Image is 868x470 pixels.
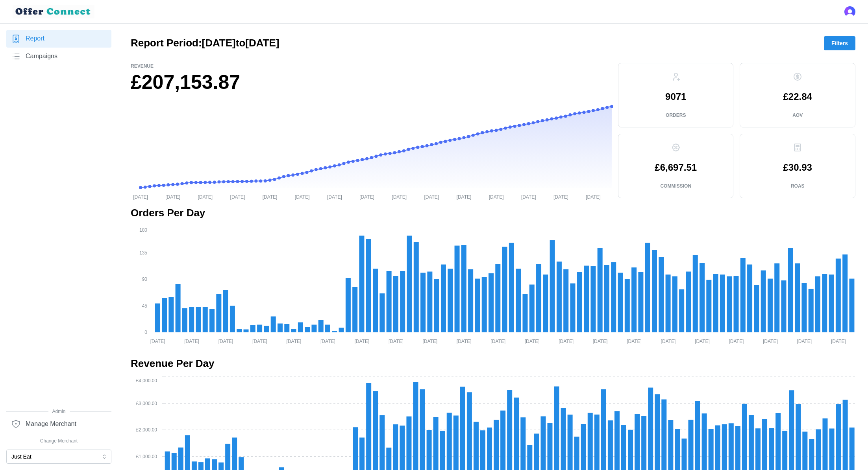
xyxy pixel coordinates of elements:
[521,194,536,199] tspan: [DATE]
[831,37,848,50] span: Filters
[559,338,574,344] tspan: [DATE]
[136,401,157,406] tspan: £3,000.00
[666,112,686,119] p: Orders
[489,194,504,199] tspan: [DATE]
[729,338,744,344] tspan: [DATE]
[131,206,855,220] h2: Orders Per Day
[797,338,812,344] tspan: [DATE]
[354,338,369,344] tspan: [DATE]
[6,415,111,433] a: Manage Merchant
[26,34,44,44] span: Report
[142,276,148,282] tspan: 90
[490,338,505,344] tspan: [DATE]
[198,194,213,199] tspan: [DATE]
[389,338,403,344] tspan: [DATE]
[359,194,374,199] tspan: [DATE]
[184,338,199,344] tspan: [DATE]
[131,63,612,70] p: Revenue
[665,92,686,101] p: 9071
[136,454,157,459] tspan: £1,000.00
[655,163,697,172] p: £6,697.51
[13,5,94,18] img: loyalBe Logo
[131,36,279,50] h2: Report Period: [DATE] to [DATE]
[783,92,812,101] p: £22.84
[457,338,472,344] tspan: [DATE]
[791,183,805,190] p: ROAS
[139,227,147,232] tspan: 180
[165,194,180,199] tspan: [DATE]
[792,112,803,119] p: AOV
[593,338,608,344] tspan: [DATE]
[424,194,439,199] tspan: [DATE]
[131,70,612,95] h1: £207,153.87
[392,194,407,199] tspan: [DATE]
[783,163,812,172] p: £30.93
[230,194,245,199] tspan: [DATE]
[525,338,540,344] tspan: [DATE]
[6,437,111,445] span: Change Merchant
[320,338,335,344] tspan: [DATE]
[252,338,267,344] tspan: [DATE]
[844,6,855,17] button: Open user button
[586,194,601,199] tspan: [DATE]
[327,194,342,199] tspan: [DATE]
[661,338,676,344] tspan: [DATE]
[26,419,76,429] span: Manage Merchant
[844,6,855,17] img: 's logo
[139,250,147,256] tspan: 135
[660,183,691,190] p: Commission
[422,338,437,344] tspan: [DATE]
[553,194,568,199] tspan: [DATE]
[6,408,111,415] span: Admin
[6,48,111,65] a: Campaigns
[763,338,778,344] tspan: [DATE]
[150,338,165,344] tspan: [DATE]
[142,303,148,309] tspan: 45
[131,357,855,370] h2: Revenue Per Day
[144,330,147,335] tspan: 0
[695,338,710,344] tspan: [DATE]
[26,52,57,61] span: Campaigns
[263,194,278,199] tspan: [DATE]
[133,194,148,199] tspan: [DATE]
[218,338,233,344] tspan: [DATE]
[831,338,846,344] tspan: [DATE]
[627,338,642,344] tspan: [DATE]
[6,450,111,464] button: Just Eat
[457,194,472,199] tspan: [DATE]
[287,338,302,344] tspan: [DATE]
[824,36,855,50] button: Filters
[136,378,157,383] tspan: £4,000.00
[295,194,310,199] tspan: [DATE]
[6,30,111,48] a: Report
[136,427,157,433] tspan: £2,000.00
